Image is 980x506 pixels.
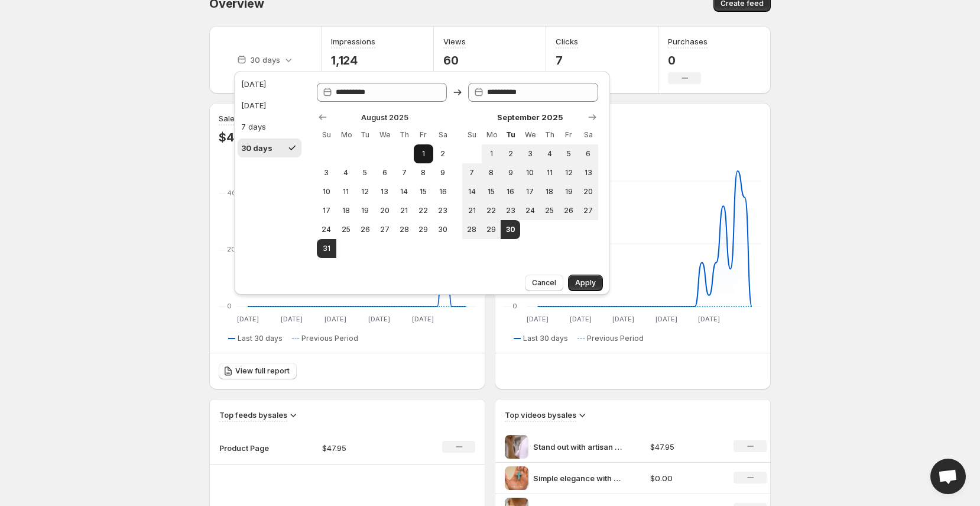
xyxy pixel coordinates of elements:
button: Show next month, October 2025 [584,109,601,125]
span: Su [322,130,332,140]
text: [DATE] [281,315,303,323]
h3: Top feeds by sales [219,409,287,421]
text: [DATE] [656,315,677,323]
span: Tu [505,130,515,140]
th: Wednesday [520,125,540,144]
img: Simple elegance with deep purpose Turquoise cross pendant for menwaterproof sweatproof scratch-re... [505,466,528,490]
span: Cancel [532,278,556,288]
span: 7 [467,168,477,178]
button: Saturday August 16 2025 [433,182,453,201]
th: Saturday [433,125,453,144]
span: 5 [360,168,370,178]
span: 26 [564,206,574,215]
p: $47.95 [322,442,406,454]
p: $0.00 [650,472,720,484]
button: Friday August 15 2025 [414,182,433,201]
span: Fr [418,130,429,140]
button: End of range Today Tuesday September 30 2025 [501,220,520,239]
span: Tu [360,130,370,140]
span: 24 [525,206,535,215]
button: [DATE] [238,96,301,115]
span: 17 [525,187,535,196]
span: View full report [235,366,290,376]
button: Wednesday September 17 2025 [520,182,540,201]
text: [DATE] [237,315,259,323]
img: Stand out with artisan mens necklace Handcrafted beauty designed for your unique style [505,435,528,459]
button: 7 days [238,117,301,136]
span: We [379,130,390,140]
a: View full report [219,363,297,379]
button: Monday August 11 2025 [336,182,356,201]
button: Tuesday August 19 2025 [355,201,375,220]
button: Wednesday September 24 2025 [520,201,540,220]
button: Thursday September 25 2025 [540,201,559,220]
span: 30 [438,225,448,234]
th: Monday [482,125,501,144]
button: Monday September 22 2025 [482,201,501,220]
span: 18 [544,187,554,196]
th: Thursday [394,125,414,144]
button: Wednesday August 6 2025 [375,163,394,182]
span: 25 [544,206,554,215]
text: [DATE] [527,315,549,323]
button: Saturday September 13 2025 [579,163,598,182]
div: 7 days [241,121,266,133]
span: 19 [564,187,574,196]
span: 29 [418,225,429,234]
span: 16 [505,187,515,196]
span: 26 [360,225,370,234]
button: Sunday September 28 2025 [462,220,482,239]
p: 60 [443,53,476,67]
button: Tuesday September 9 2025 [501,163,520,182]
h3: Impressions [331,36,375,47]
text: 0 [512,302,517,310]
span: 1 [486,149,497,159]
th: Tuesday [355,125,375,144]
th: Friday [559,125,579,144]
span: 30 [505,225,515,234]
div: [DATE] [241,99,266,111]
button: Sunday September 14 2025 [462,182,482,201]
p: 0 [668,53,708,67]
h3: Purchases [668,36,708,47]
button: Tuesday August 5 2025 [355,163,375,182]
button: Tuesday September 2 2025 [501,144,520,163]
span: 3 [525,149,535,159]
span: 13 [379,187,390,196]
button: 30 days [238,138,301,157]
span: 22 [486,206,497,215]
th: Monday [336,125,356,144]
button: Friday September 19 2025 [559,182,579,201]
span: 2 [438,149,448,159]
span: 20 [583,187,593,196]
p: Simple elegance with deep purpose Turquoise cross pendant for menwaterproof sweatproof scratch-re... [533,472,622,484]
button: [DATE] [238,75,301,94]
span: 31 [322,244,332,253]
span: 27 [583,206,593,215]
span: 5 [564,149,574,159]
span: 10 [525,168,535,178]
span: 21 [467,206,477,215]
button: Friday September 26 2025 [559,201,579,220]
button: Wednesday August 27 2025 [375,220,394,239]
button: Friday August 29 2025 [414,220,433,239]
th: Sunday [462,125,482,144]
button: Thursday September 18 2025 [540,182,559,201]
div: 30 days [241,142,272,154]
span: 11 [341,187,351,196]
span: 6 [583,149,593,159]
button: Sunday August 24 2025 [317,220,336,239]
button: Monday August 25 2025 [336,220,356,239]
span: 15 [486,187,497,196]
button: Friday August 22 2025 [414,201,433,220]
button: Sunday August 10 2025 [317,182,336,201]
span: 20 [379,206,390,215]
p: 30 days [250,54,280,66]
span: Su [467,130,477,140]
button: Monday September 1 2025 [482,144,501,163]
span: 23 [438,206,448,215]
button: Tuesday September 23 2025 [501,201,520,220]
button: Saturday August 23 2025 [433,201,453,220]
span: Fr [564,130,574,140]
span: Th [399,130,409,140]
